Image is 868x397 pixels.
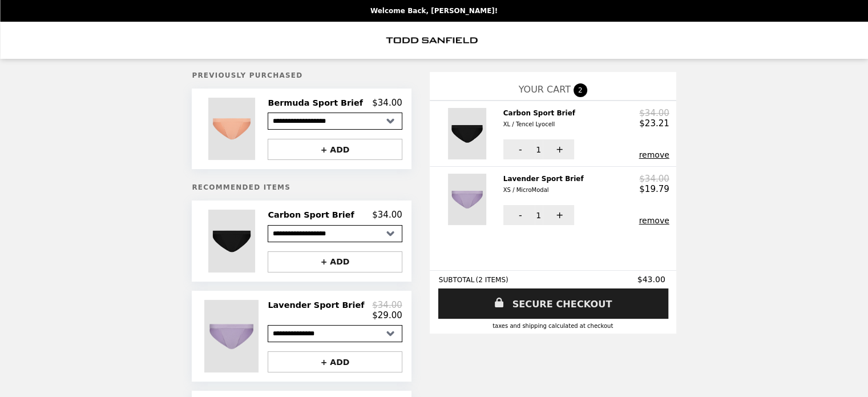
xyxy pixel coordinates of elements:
[268,113,402,130] select: Select a product variant
[448,174,489,225] img: Lavender Sport Brief
[574,83,587,97] span: 2
[439,276,476,284] span: SUBTOTAL
[639,118,669,129] p: $23.21
[268,351,402,372] button: + ADD
[536,145,541,154] span: 1
[268,139,402,160] button: + ADD
[204,300,261,372] img: Lavender Sport Brief
[639,150,669,159] button: remove
[268,325,402,342] select: Select a product variant
[503,108,580,130] h2: Carbon Sport Brief
[503,205,535,225] button: -
[208,210,258,272] img: Carbon Sport Brief
[639,108,669,118] p: $34.00
[448,108,489,159] img: Carbon Sport Brief
[503,174,588,196] h2: Lavender Sport Brief
[639,174,669,184] p: $34.00
[208,98,258,160] img: Bermuda Sport Brief
[370,7,498,15] p: Welcome Back, [PERSON_NAME]!
[503,119,575,130] div: XL / Tencel Lyocell
[543,139,574,159] button: +
[268,210,358,220] h2: Carbon Sport Brief
[386,29,482,52] img: Brand Logo
[268,98,368,108] h2: Bermuda Sport Brief
[639,216,669,225] button: remove
[503,185,584,195] div: XS / MicroModal
[639,184,669,194] p: $19.79
[372,310,402,320] p: $29.00
[637,275,667,284] span: $43.00
[543,205,574,225] button: +
[372,300,402,310] p: $34.00
[438,288,668,319] a: SECURE CHECKOUT
[503,139,535,159] button: -
[372,98,402,108] p: $34.00
[372,210,402,220] p: $34.00
[536,211,541,220] span: 1
[268,251,402,272] button: + ADD
[192,71,411,79] h5: Previously Purchased
[268,300,369,310] h2: Lavender Sport Brief
[192,183,411,191] h5: Recommended Items
[439,323,667,329] div: Taxes and Shipping calculated at checkout
[519,84,571,95] span: YOUR CART
[475,276,508,284] span: ( 2 ITEMS )
[268,225,402,242] select: Select a product variant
